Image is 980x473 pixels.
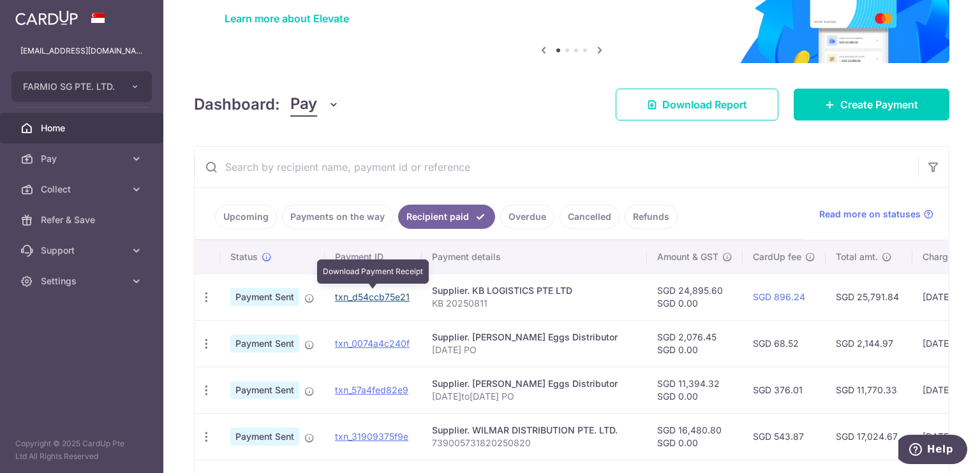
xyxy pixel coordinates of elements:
td: SGD 376.01 [743,367,826,413]
span: Collect [41,183,125,196]
span: Settings [41,275,125,287]
p: [DATE]to[DATE] PO [432,390,637,403]
a: txn_31909375f9e [335,431,408,442]
p: KB 20250811 [432,297,637,310]
a: Upcoming [215,205,277,229]
td: SGD 11,770.33 [826,367,912,413]
iframe: Opens a widget where you can find more information [898,435,967,467]
td: SGD 24,895.60 SGD 0.00 [647,273,743,320]
h4: Dashboard: [194,93,280,116]
span: Amount & GST [657,251,718,263]
td: SGD 25,791.84 [826,273,912,320]
td: SGD 16,480.80 SGD 0.00 [647,413,743,460]
input: Search by recipient name, payment id or reference [195,147,918,187]
a: Overdue [500,205,554,229]
td: SGD 68.52 [743,320,826,367]
span: Payment Sent [230,288,299,306]
a: Payments on the way [282,205,393,229]
td: SGD 11,394.32 SGD 0.00 [647,367,743,413]
div: Download Payment Receipt [317,259,429,284]
span: Home [41,122,125,135]
span: Payment Sent [230,335,299,353]
span: Support [41,244,125,257]
th: Payment ID [325,240,422,273]
a: Create Payment [794,89,949,120]
span: Payment Sent [230,428,299,446]
div: Supplier. KB LOGISTICS PTE LTD [432,284,637,297]
th: Payment details [422,240,647,273]
span: Pay [41,152,125,165]
span: Payment Sent [230,381,299,399]
p: 739005731820250820 [432,437,637,449]
p: [EMAIL_ADDRESS][DOMAIN_NAME] [20,45,143,57]
span: Charge date [923,251,975,263]
span: Create Payment [840,97,918,112]
p: [DATE] PO [432,344,637,356]
a: Learn more about Elevate [225,12,349,25]
td: SGD 543.87 [743,413,826,460]
span: Download Report [662,97,747,112]
td: SGD 2,144.97 [826,320,912,367]
div: Supplier. [PERSON_NAME] Eggs Distributor [432,377,637,390]
span: Total amt. [836,251,878,263]
a: Read more on statuses [819,208,933,221]
a: Download Report [616,89,778,120]
img: CardUp [15,10,78,25]
a: Refunds [625,205,678,229]
div: Supplier. [PERSON_NAME] Eggs Distributor [432,331,637,344]
a: SGD 896.24 [753,291,805,302]
span: FARMIO SG PTE. LTD. [23,80,117,93]
a: txn_57a4fed82e9 [335,384,408,395]
span: CardUp fee [753,251,801,263]
span: Pay [290,92,317,117]
button: FARMIO SG PTE. LTD. [11,71,152,102]
a: txn_d54ccb75e21 [335,291,410,302]
a: Recipient paid [398,205,495,229]
td: SGD 17,024.67 [826,413,912,460]
a: Cancelled [560,205,620,229]
button: Pay [290,92,339,117]
span: Refer & Save [41,214,125,226]
a: txn_0074a4c240f [335,338,410,349]
td: SGD 2,076.45 SGD 0.00 [647,320,743,367]
div: Supplier. WILMAR DISTRIBUTION PTE. LTD. [432,424,637,437]
span: Status [230,251,258,263]
span: Read more on statuses [819,208,921,221]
